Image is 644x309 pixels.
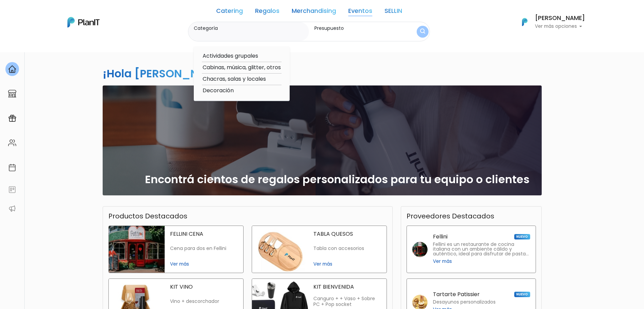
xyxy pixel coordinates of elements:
span: Ver más [313,260,381,268]
option: Decoración [202,86,282,95]
h2: Encontrá cientos de regalos personalizados para tu equipo o clientes [145,173,529,186]
p: Tartarte Patissier [433,292,480,297]
p: TABLA QUESOS [313,231,381,237]
img: fellini [412,242,428,257]
img: calendar-87d922413cdce8b2cf7b7f5f62616a5cf9e4887200fb71536465627b3292af00.svg [8,163,16,172]
img: PlanIt Logo [67,17,100,27]
a: SELLIN [385,8,402,16]
p: KIT BIENVENIDA [313,284,381,290]
span: Ver más [433,258,452,265]
option: Cabinas, música, glitter, otros [202,63,282,72]
img: user_d58e13f531133c46cb30575f4d864daf.jpeg [61,34,75,47]
option: Chacras, salas y locales [202,75,282,83]
p: Canguro + + Vaso + Sobre PC + Pop socket [313,296,381,308]
img: partners-52edf745621dab592f3b2c58e3bca9d71375a7ef29c3b500c9f145b62cc070d4.svg [8,205,16,213]
img: people-662611757002400ad9ed0e3c099ab2801c6687ba6c219adb57efc949bc21e19d.svg [8,139,16,147]
img: PlanIt Logo [517,15,532,30]
i: insert_emoticon [103,102,115,110]
p: FELLINI CENA [170,231,238,237]
span: ¡Escríbenos! [35,103,103,110]
h3: Productos Destacados [108,212,187,220]
img: search_button-432b6d5273f82d61273b3651a40e1bd1b912527efae98b1b7a1b2c0702e16a8d.svg [420,28,425,35]
img: marketplace-4ceaa7011d94191e9ded77b95e3339b90024bf715f7c57f8cf31f2d8c509eaba.svg [8,90,16,98]
p: Tabla con accesorios [313,246,381,251]
a: tabla quesos TABLA QUESOS Tabla con accesorios Ver más [252,226,387,273]
p: Fellini [433,234,448,239]
option: Actividades grupales [202,52,282,60]
p: Ver más opciones [535,24,585,29]
div: J [18,41,119,54]
h6: [PERSON_NAME] [535,15,585,21]
strong: PLAN IT [24,55,43,61]
img: campaigns-02234683943229c281be62815700db0a1741e53638e28bf9629b52c665b00959.svg [8,114,16,122]
p: Vino + descorchador [170,298,238,304]
img: home-e721727adea9d79c4d83392d1f703f7f8bce08238fde08b1acbfd93340b81755.svg [8,65,16,73]
p: Fellini es un restaurante de cocina italiana con un ambiente cálido y auténtico, ideal para disfr... [433,242,530,256]
a: Merchandising [292,8,336,16]
img: user_04fe99587a33b9844688ac17b531be2b.png [55,41,68,54]
label: Categoría [194,25,306,32]
h2: ¡Hola [PERSON_NAME]! [103,66,231,81]
p: Desayunos personalizados [433,300,496,305]
span: Ver más [170,260,238,268]
a: Fellini NUEVO Fellini es un restaurante de cocina italiana con un ambiente cálido y auténtico, id... [407,226,536,273]
label: Presupuesto [314,25,403,32]
span: J [68,41,82,54]
a: fellini cena FELLINI CENA Cena para dos en Fellini Ver más [108,226,244,273]
a: Regalos [255,8,279,16]
i: send [115,102,129,110]
p: Cena para dos en Fellini [170,246,238,251]
i: keyboard_arrow_down [105,52,115,62]
a: Eventos [348,8,372,16]
span: NUEVO [514,234,530,239]
p: Ya probaste PlanitGO? Vas a poder automatizarlas acciones de todo el año. Escribinos para saber más! [24,62,113,85]
a: Catering [216,8,243,16]
img: tabla quesos [252,226,308,273]
img: fellini cena [109,226,165,273]
p: KIT VINO [170,284,238,290]
div: PLAN IT Ya probaste PlanitGO? Vas a poder automatizarlas acciones de todo el año. Escribinos para... [18,47,119,90]
span: NUEVO [514,292,530,297]
h3: Proveedores Destacados [407,212,494,220]
button: PlanIt Logo [PERSON_NAME] Ver más opciones [513,13,585,31]
img: feedback-78b5a0c8f98aac82b08bfc38622c3050aee476f2c9584af64705fc4e61158814.svg [8,186,16,194]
